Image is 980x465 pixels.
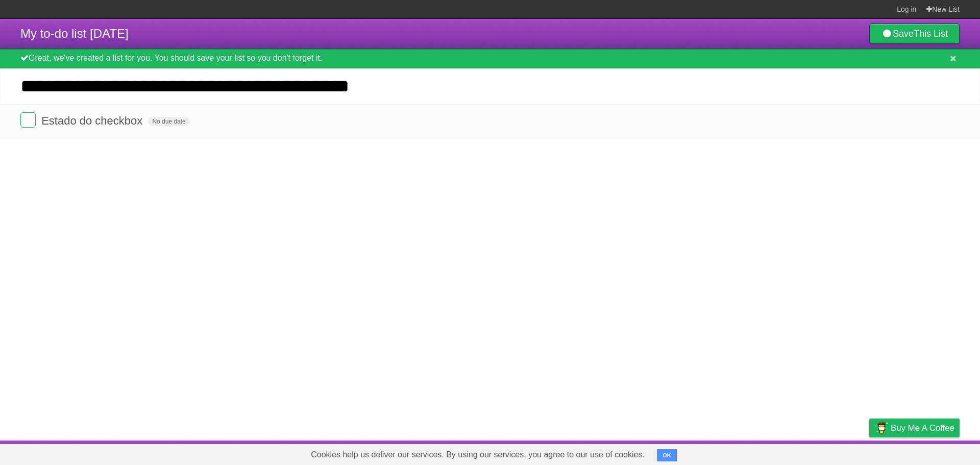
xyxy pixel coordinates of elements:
button: OK [657,449,677,461]
a: SaveThis List [869,23,960,44]
b: This List [914,29,948,39]
span: Estado do checkbox [41,114,145,127]
span: No due date [148,117,189,126]
span: Cookies help us deliver our services. By using our services, you agree to our use of cookies. [301,445,655,465]
span: Buy me a coffee [891,419,954,437]
a: Privacy [856,443,883,462]
a: Suggest a feature [895,443,960,462]
a: About [733,443,755,462]
img: Buy me a coffee [874,419,888,436]
label: Done [20,112,36,128]
a: Developers [767,443,808,462]
a: Buy me a coffee [869,419,960,437]
a: Terms [821,443,844,462]
span: My to-do list [DATE] [20,27,129,40]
